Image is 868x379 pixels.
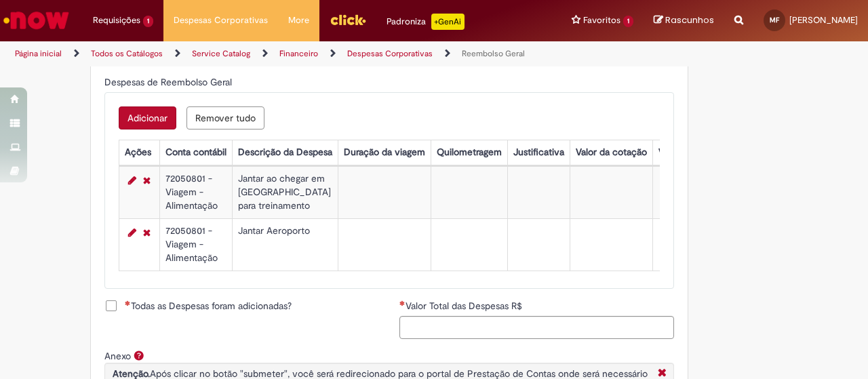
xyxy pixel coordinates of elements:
[10,41,568,66] ul: Trilhas de página
[665,14,714,26] span: Rascunhos
[279,48,318,59] a: Financeiro
[174,14,268,27] span: Despesas Corporativas
[399,300,406,306] span: Necessários
[232,218,338,271] td: Jantar Aeroporto
[789,14,858,26] span: [PERSON_NAME]
[507,140,570,165] th: Justificativa
[623,16,633,27] span: 1
[140,224,154,241] a: Remover linha 2
[406,300,525,312] span: Valor Total das Despesas R$
[652,140,724,165] th: Valor por Litro
[104,350,131,362] label: Anexo
[570,140,652,165] th: Valor da cotação
[104,76,235,88] span: Despesas de Reembolso Geral
[143,16,153,27] span: 1
[431,140,507,165] th: Quilometragem
[330,9,366,30] img: click_logo_yellow_360x200.png
[399,316,674,339] input: Valor Total das Despesas R$
[462,48,525,59] a: Reembolso Geral
[131,350,147,361] span: Ajuda para Anexo
[93,14,140,27] span: Requisições
[159,166,232,218] td: 72050801 - Viagem - Alimentação
[654,14,714,27] a: Rascunhos
[140,172,154,188] a: Remover linha 1
[338,140,431,165] th: Duração da viagem
[583,14,620,27] span: Favoritos
[186,106,264,129] button: Remove all rows for Despesas de Reembolso Geral
[119,140,159,165] th: Ações
[125,300,131,306] span: Necessários
[1,7,71,34] img: ServiceNow
[91,48,163,59] a: Todos os Catálogos
[347,48,433,59] a: Despesas Corporativas
[159,218,232,271] td: 72050801 - Viagem - Alimentação
[387,14,465,30] div: Padroniza
[232,140,338,165] th: Descrição da Despesa
[159,140,232,165] th: Conta contábil
[431,14,465,30] p: +GenAi
[770,16,779,24] span: MF
[288,14,309,27] span: More
[119,106,176,129] button: Add a row for Despesas de Reembolso Geral
[232,166,338,218] td: Jantar ao chegar em [GEOGRAPHIC_DATA] para treinamento
[192,48,250,59] a: Service Catalog
[125,172,140,188] a: Editar Linha 1
[125,299,292,313] span: Todas as Despesas foram adicionadas?
[125,224,140,241] a: Editar Linha 2
[15,48,62,59] a: Página inicial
